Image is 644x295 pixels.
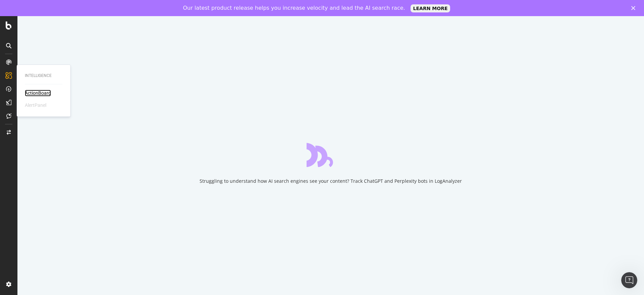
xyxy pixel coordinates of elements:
[200,178,462,184] div: Struggling to understand how AI search engines see your content? Track ChatGPT and Perplexity bot...
[25,90,51,96] a: ActionBoard
[631,6,638,10] div: Close
[307,143,355,167] div: animation
[25,73,62,79] div: Intelligence
[621,272,637,288] iframe: Intercom live chat
[25,102,46,109] div: AlertPanel
[411,4,450,12] a: LEARN MORE
[183,5,405,11] div: Our latest product release helps you increase velocity and lead the AI search race.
